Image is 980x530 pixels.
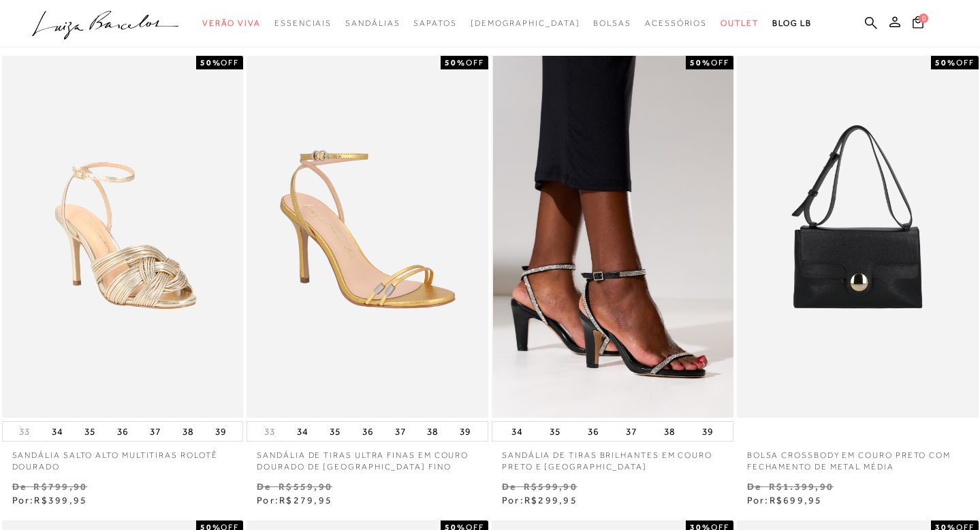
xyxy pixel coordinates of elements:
a: SANDÁLIA SALTO ALTO MULTITIRAS ROLOTÊ DOURADO [2,442,244,473]
span: BLOG LB [772,18,812,28]
a: SANDÁLIA DE TIRAS BRILHANTES EM COURO PRETO E [GEOGRAPHIC_DATA] [492,442,733,473]
span: Sandálias [345,18,400,28]
button: 33 [15,425,34,438]
button: 33 [260,425,279,438]
button: 36 [358,422,377,441]
span: Essenciais [274,18,332,28]
a: categoryNavScreenReaderText [645,11,707,36]
a: SANDÁLIA DE TIRAS ULTRA FINAS EM COURO DOURADO DE SALTO ALTO FINO SANDÁLIA DE TIRAS ULTRA FINAS E... [248,58,487,416]
small: De [12,481,27,492]
span: Por: [747,495,823,506]
button: 34 [48,422,67,441]
img: SANDÁLIA DE TIRAS BRILHANTES EM COURO PRETO E SALTO ALTO [493,56,733,418]
span: Outlet [721,18,759,28]
span: [DEMOGRAPHIC_DATA] [471,18,580,28]
button: 37 [146,422,165,441]
button: 39 [698,422,717,441]
small: R$1.399,90 [769,481,834,492]
span: R$699,95 [770,495,823,506]
span: Por: [502,495,578,506]
small: R$559,90 [279,481,332,492]
button: 35 [326,422,345,441]
a: categoryNavScreenReaderText [721,11,759,36]
span: OFF [466,58,484,67]
a: SANDÁLIA SALTO ALTO MULTITIRAS ROLOTÊ DOURADO SANDÁLIA SALTO ALTO MULTITIRAS ROLOTÊ DOURADO [3,58,242,416]
button: 38 [178,422,197,441]
a: categoryNavScreenReaderText [345,11,400,36]
strong: 50% [690,58,711,67]
small: De [502,481,516,492]
span: Bolsas [593,18,631,28]
small: R$799,90 [33,481,87,492]
button: 37 [622,422,641,441]
a: SANDÁLIA DE TIRAS BRILHANTES EM COURO PRETO E SALTO ALTO [493,58,732,416]
span: OFF [711,58,729,67]
small: De [257,481,271,492]
a: categoryNavScreenReaderText [274,11,332,36]
img: BOLSA CROSSBODY EM COURO PRETO COM FECHAMENTO DE METAL MÉDIA [738,58,977,416]
button: 36 [584,422,603,441]
strong: 50% [200,58,221,67]
strong: 50% [935,58,956,67]
a: noSubCategoriesText [471,11,580,36]
button: 38 [423,422,442,441]
a: SANDÁLIA DE TIRAS ULTRA FINAS EM COURO DOURADO DE [GEOGRAPHIC_DATA] FINO [247,442,488,473]
span: Por: [257,495,332,506]
button: 39 [211,422,230,441]
small: De [747,481,761,492]
a: BOLSA CROSSBODY EM COURO PRETO COM FECHAMENTO DE METAL MÉDIA BOLSA CROSSBODY EM COURO PRETO COM F... [738,58,977,416]
span: Acessórios [645,18,707,28]
span: Por: [12,495,88,506]
button: 35 [80,422,99,441]
button: 38 [660,422,679,441]
span: 0 [919,14,928,23]
a: categoryNavScreenReaderText [593,11,631,36]
span: Sapatos [413,18,456,28]
a: categoryNavScreenReaderText [413,11,456,36]
button: 37 [391,422,410,441]
button: 35 [546,422,565,441]
img: SANDÁLIA DE TIRAS ULTRA FINAS EM COURO DOURADO DE SALTO ALTO FINO [248,58,487,416]
img: SANDÁLIA SALTO ALTO MULTITIRAS ROLOTÊ DOURADO [3,58,242,416]
button: 39 [456,422,475,441]
a: BOLSA CROSSBODY EM COURO PRETO COM FECHAMENTO DE METAL MÉDIA [737,442,979,473]
span: R$279,95 [279,495,332,506]
a: BLOG LB [772,11,812,36]
button: 34 [293,422,312,441]
button: 36 [113,422,132,441]
a: categoryNavScreenReaderText [202,11,261,36]
strong: 50% [445,58,466,67]
span: OFF [221,58,239,67]
span: R$399,95 [34,495,87,506]
small: R$599,90 [524,481,578,492]
span: R$299,95 [524,495,578,506]
span: OFF [956,58,975,67]
span: Verão Viva [202,18,261,28]
button: 34 [507,422,526,441]
button: 0 [908,15,928,33]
